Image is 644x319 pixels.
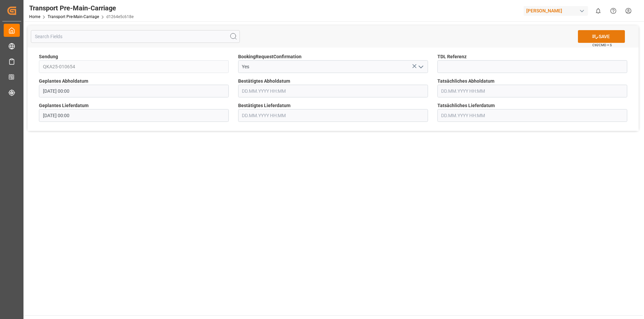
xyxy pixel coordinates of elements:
span: Tatsächliches Abholdatum [437,78,494,85]
span: Bestätigtes Abholdatum [238,78,290,85]
span: Geplantes Lieferdatum [39,102,89,109]
input: DD.MM.YYYY HH:MM [238,109,428,122]
span: Sendung [39,53,58,60]
a: Transport Pre-Main-Carriage [48,14,99,19]
input: DD.MM.YYYY HH:MM [39,109,229,122]
input: DD.MM.YYYY HH:MM [238,85,428,97]
button: [PERSON_NAME] [524,4,591,17]
input: DD.MM.YYYY HH:MM [39,85,229,97]
button: show 0 new notifications [591,3,606,18]
input: DD.MM.YYYY HH:MM [437,85,627,97]
button: Help Center [606,3,621,18]
span: BookingRequestConfirmation [238,53,302,60]
span: TDL Referenz [437,53,467,60]
input: DD.MM.YYYY HH:MM [437,109,627,122]
input: Search Fields [31,30,240,43]
span: Tatsächliches Lieferdatum [437,102,495,109]
span: Ctrl/CMD + S [592,43,612,48]
button: open menu [415,62,425,72]
div: Transport Pre-Main-Carriage [29,3,133,13]
div: [PERSON_NAME] [524,6,588,16]
a: Home [29,14,40,19]
span: Bestätigtes Lieferdatum [238,102,290,109]
button: SAVE [578,30,625,43]
span: Geplantes Abholdatum [39,78,88,85]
